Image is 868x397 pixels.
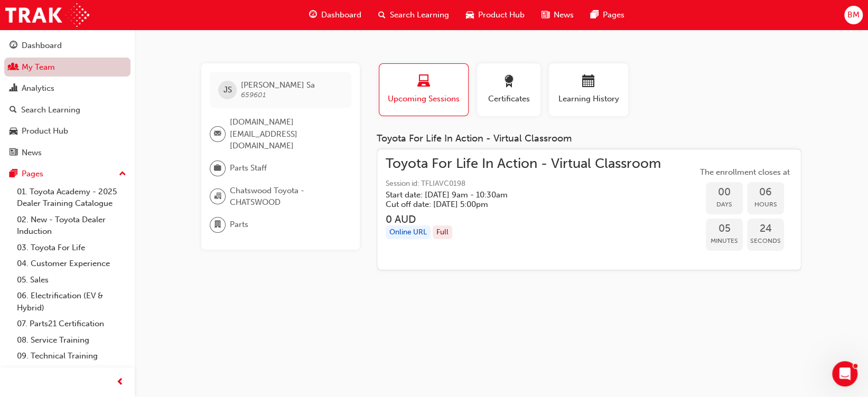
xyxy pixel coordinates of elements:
span: briefcase-icon [214,162,221,175]
span: News [554,9,574,21]
span: laptop-icon [417,75,430,89]
span: [PERSON_NAME] Sa [241,80,315,90]
span: prev-icon [116,376,124,389]
span: The enrollment closes at [697,166,792,178]
span: 24 [747,223,784,235]
div: Search Learning [21,104,80,116]
span: email-icon [214,127,221,141]
button: DashboardMy TeamAnalyticsSearch LearningProduct HubNews [4,34,130,164]
a: 07. Parts21 Certification [13,316,130,332]
button: Pages [4,164,130,184]
a: 09. Technical Training [13,348,130,364]
span: people-icon [10,63,17,72]
div: Dashboard [22,40,62,52]
span: Toyota For Life In Action - Virtual Classroom [386,158,661,170]
span: Product Hub [478,9,525,21]
span: 659601 [241,90,266,99]
span: Pages [603,9,624,21]
span: 00 [706,186,743,199]
a: 04. Customer Experience [13,256,130,272]
div: Analytics [22,82,54,94]
span: Seconds [747,235,784,247]
span: Chatswood Toyota - CHATSWOOD [230,185,343,209]
a: Search Learning [4,100,130,120]
div: Online URL [386,225,431,240]
a: 05. Sales [13,272,130,288]
span: Parts [230,219,248,231]
iframe: Intercom live chat [832,361,857,386]
span: pages-icon [591,8,599,22]
a: search-iconSearch Learning [370,4,458,26]
img: Trak [5,3,89,27]
a: Toyota For Life In Action - Virtual ClassroomSession id: TFLIAVC0198Start date: [DATE] 9am - 10:3... [386,158,792,262]
button: Learning History [549,63,628,116]
div: Full [433,225,452,240]
div: Product Hub [22,125,68,137]
span: department-icon [214,218,221,232]
span: search-icon [378,8,386,22]
span: Search Learning [390,9,449,21]
a: 08. Service Training [13,332,130,348]
h5: Start date: [DATE] 9am - 10:30am [386,190,644,200]
a: guage-iconDashboard [301,4,370,26]
span: Days [706,199,743,211]
span: Session id: TFLIAVC0198 [386,178,661,190]
span: Minutes [706,235,743,247]
span: BM [847,9,860,21]
a: Dashboard [4,36,130,55]
h3: 0 AUD [386,213,661,225]
span: news-icon [542,8,549,22]
span: award-icon [502,75,515,89]
a: 03. Toyota For Life [13,240,130,256]
div: Pages [22,168,43,180]
span: search-icon [10,106,17,115]
span: Dashboard [321,9,361,21]
a: pages-iconPages [582,4,633,26]
span: Upcoming Sessions [387,93,460,105]
div: News [22,147,42,159]
span: guage-icon [309,8,317,22]
span: Hours [747,199,784,211]
a: 02. New - Toyota Dealer Induction [13,212,130,240]
a: Analytics [4,79,130,98]
span: JS [223,84,232,96]
a: My Team [4,58,130,77]
a: News [4,143,130,163]
span: Learning History [557,93,620,105]
span: pages-icon [10,169,17,179]
a: news-iconNews [533,4,582,26]
h5: Cut off date: [DATE] 5:00pm [386,200,644,209]
span: up-icon [119,167,126,181]
span: guage-icon [10,41,17,51]
a: car-iconProduct Hub [458,4,533,26]
span: Parts Staff [230,162,267,174]
span: organisation-icon [214,190,221,203]
span: news-icon [10,148,17,158]
span: 06 [747,186,784,199]
a: 06. Electrification (EV & Hybrid) [13,288,130,316]
span: car-icon [466,8,474,22]
button: Certificates [477,63,540,116]
button: Upcoming Sessions [379,63,469,116]
span: calendar-icon [582,75,595,89]
span: chart-icon [10,84,17,93]
span: 05 [706,223,743,235]
span: [DOMAIN_NAME][EMAIL_ADDRESS][DOMAIN_NAME] [230,116,343,152]
a: 10. TUNE Rev-Up Training [13,364,130,381]
a: Product Hub [4,121,130,141]
div: Toyota For Life In Action - Virtual Classroom [377,133,801,145]
button: BM [844,6,863,24]
a: 01. Toyota Academy - 2025 Dealer Training Catalogue [13,184,130,212]
span: Certificates [485,93,533,105]
span: car-icon [10,127,17,136]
